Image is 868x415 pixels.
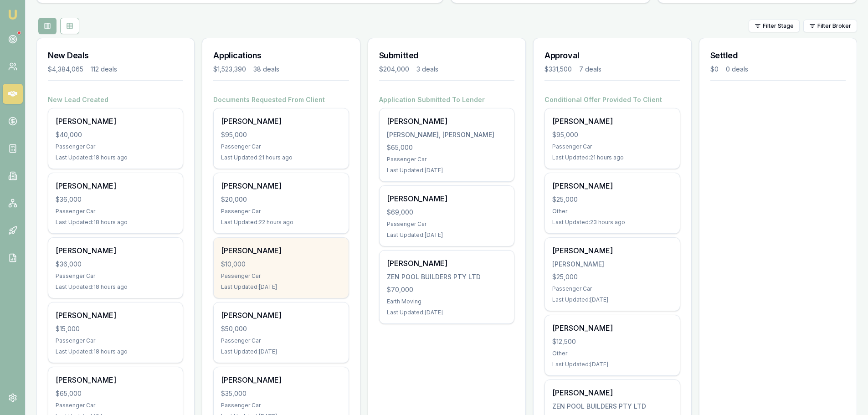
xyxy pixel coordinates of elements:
div: [PERSON_NAME] [552,260,672,269]
div: [PERSON_NAME] [221,180,341,191]
div: [PERSON_NAME] [56,310,175,321]
div: Passenger Car [221,272,341,280]
div: Last Updated: [DATE] [387,167,507,174]
div: [PERSON_NAME] [56,374,175,385]
div: [PERSON_NAME] [221,245,341,256]
h3: Submitted [379,49,514,62]
span: Filter Broker [817,22,851,30]
h4: Documents Requested From Client [213,95,349,104]
div: ZEN POOL BUILDERS PTY LTD [387,272,507,282]
div: Other [552,208,672,215]
h4: New Lead Created [48,95,183,104]
div: $4,384,065 [48,65,83,74]
div: [PERSON_NAME] [221,310,341,321]
div: Other [552,350,672,357]
div: [PERSON_NAME] [552,116,672,127]
h3: Applications [213,49,349,62]
div: $35,000 [221,389,341,398]
div: $204,000 [379,65,409,74]
div: [PERSON_NAME] [552,387,672,398]
div: Passenger Car [552,285,672,292]
div: $95,000 [221,130,341,139]
div: Passenger Car [552,143,672,150]
div: $0 [710,65,719,74]
div: [PERSON_NAME] [221,374,341,385]
span: Filter Stage [763,22,794,30]
div: Last Updated: 18 hours ago [56,154,175,161]
h4: Application Submitted To Lender [379,95,514,104]
div: [PERSON_NAME] [387,258,507,269]
div: Last Updated: [DATE] [221,348,341,355]
div: Passenger Car [387,156,507,163]
div: 112 deals [91,65,117,74]
div: $36,000 [56,195,175,204]
div: $25,000 [552,272,672,282]
div: Last Updated: 21 hours ago [552,154,672,161]
div: Passenger Car [56,337,175,344]
div: $331,500 [544,65,572,74]
div: Last Updated: 23 hours ago [552,219,672,226]
div: $20,000 [221,195,341,204]
div: Passenger Car [56,208,175,215]
div: [PERSON_NAME] [56,116,175,127]
div: Last Updated: 22 hours ago [221,219,341,226]
div: Last Updated: [DATE] [552,296,672,303]
div: Last Updated: [DATE] [387,231,507,239]
button: Filter Broker [803,20,857,32]
div: Last Updated: 18 hours ago [56,348,175,355]
h3: New Deals [48,49,183,62]
div: $69,000 [387,208,507,217]
div: Passenger Car [387,220,507,228]
div: [PERSON_NAME] [387,116,507,127]
div: $50,000 [221,324,341,333]
div: [PERSON_NAME] [552,180,672,191]
div: Last Updated: [DATE] [221,283,341,291]
div: $65,000 [56,389,175,398]
div: Last Updated: 21 hours ago [221,154,341,161]
button: Filter Stage [749,20,800,32]
div: $15,000 [56,324,175,333]
div: ZEN POOL BUILDERS PTY LTD [552,402,672,411]
div: $95,000 [552,130,672,139]
div: Last Updated: 18 hours ago [56,283,175,291]
div: $1,523,390 [213,65,246,74]
div: Earth Moving [387,298,507,305]
div: [PERSON_NAME] [56,245,175,256]
div: Last Updated: [DATE] [387,309,507,316]
div: $25,000 [552,195,672,204]
h3: Approval [544,49,680,62]
div: [PERSON_NAME] [56,180,175,191]
div: Last Updated: [DATE] [552,361,672,368]
div: Passenger Car [221,337,341,344]
h4: Conditional Offer Provided To Client [544,95,680,104]
div: 38 deals [253,65,279,74]
img: emu-icon-u.png [7,9,18,20]
div: [PERSON_NAME] [552,245,672,256]
div: Passenger Car [56,143,175,150]
div: $65,000 [387,143,507,152]
div: 0 deals [726,65,748,74]
div: Passenger Car [221,402,341,409]
div: [PERSON_NAME] [552,323,672,333]
div: 7 deals [579,65,601,74]
div: [PERSON_NAME] [387,193,507,204]
div: $40,000 [56,130,175,139]
div: [PERSON_NAME] [221,116,341,127]
div: $12,500 [552,337,672,346]
div: Last Updated: 18 hours ago [56,219,175,226]
div: $70,000 [387,285,507,294]
div: $10,000 [221,260,341,269]
div: Passenger Car [221,143,341,150]
div: 3 deals [416,65,438,74]
div: [PERSON_NAME], [PERSON_NAME] [387,130,507,139]
div: $36,000 [56,260,175,269]
div: Passenger Car [56,402,175,409]
h3: Settled [710,49,846,62]
div: Passenger Car [221,208,341,215]
div: Passenger Car [56,272,175,280]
